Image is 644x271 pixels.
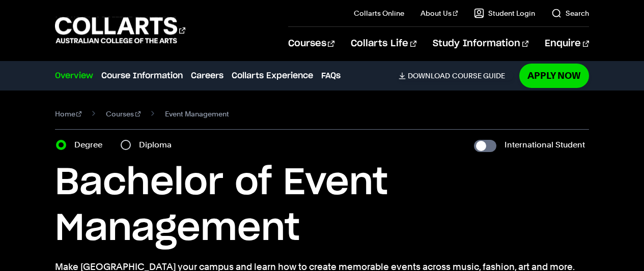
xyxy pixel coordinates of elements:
div: Go to homepage [55,16,185,45]
label: Degree [74,138,108,152]
a: Apply Now [519,64,589,87]
span: Event Management [165,107,229,121]
a: Overview [55,70,93,82]
a: Collarts Online [354,8,404,18]
a: Study Information [433,27,528,61]
a: Home [55,107,82,121]
a: Courses [106,107,141,121]
span: Download [408,71,450,80]
a: Courses [288,27,334,61]
a: Search [551,8,589,18]
a: Collarts Life [351,27,416,61]
a: Collarts Experience [232,70,313,82]
label: Diploma [139,138,178,152]
a: Course Information [101,70,183,82]
label: International Student [505,138,585,152]
a: Careers [191,70,223,82]
h1: Bachelor of Event Management [55,160,590,252]
a: DownloadCourse Guide [399,71,513,80]
a: Enquire [545,27,589,61]
a: Student Login [474,8,535,18]
a: FAQs [321,70,341,82]
a: About Us [421,8,458,18]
